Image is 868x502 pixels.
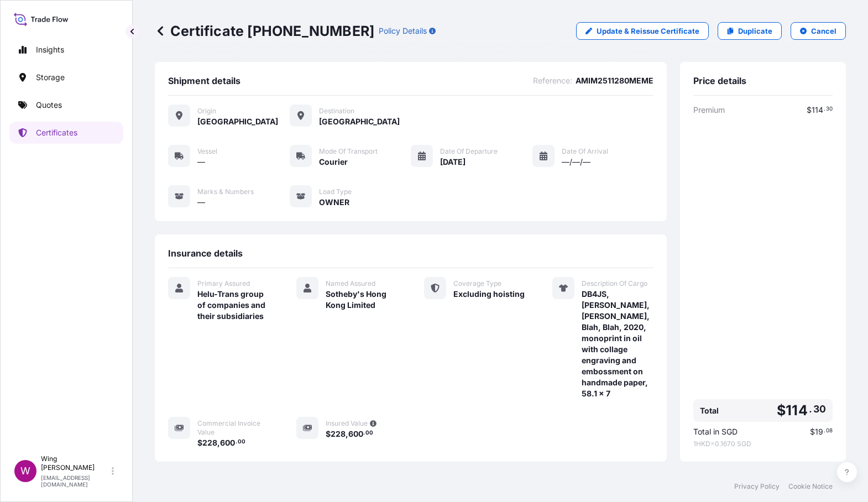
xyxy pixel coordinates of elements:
[693,104,725,116] span: Premium
[197,197,205,208] span: —
[810,428,815,436] span: $
[326,419,368,428] span: Insured Value
[319,107,354,116] span: Destination
[811,25,836,36] p: Cancel
[9,122,123,144] a: Certificates
[365,431,373,435] span: 00
[788,482,833,491] a: Cookie Notice
[202,439,217,447] span: 228
[824,107,825,111] span: .
[718,22,782,40] a: Duplicate
[734,482,780,491] a: Privacy Policy
[533,75,572,86] span: Reference :
[9,94,123,116] a: Quotes
[197,156,205,168] span: —
[815,428,823,436] span: 19
[236,440,237,444] span: .
[786,404,808,417] span: 114
[197,439,202,447] span: $
[197,187,254,196] span: Marks & Numbers
[826,107,833,111] span: 30
[319,187,352,196] span: Load Type
[197,116,278,127] span: [GEOGRAPHIC_DATA]
[41,474,109,488] p: [EMAIL_ADDRESS][DOMAIN_NAME]
[168,248,243,259] span: Insurance details
[582,289,654,399] span: DB4JS, [PERSON_NAME], [PERSON_NAME], Blah, Blah, 2020, monoprint in oil with collage engraving an...
[453,289,525,300] span: Excluding hoisting
[597,25,699,36] p: Update & Reissue Certificate
[562,156,590,168] span: —/—/—
[197,279,250,288] span: Primary Assured
[693,426,738,437] span: Total in SGD
[807,106,812,114] span: $
[379,25,427,36] p: Policy Details
[326,279,375,288] span: Named Assured
[9,66,123,88] a: Storage
[326,289,398,311] span: Sotheby's Hong Kong Limited
[220,439,235,447] span: 600
[155,22,374,40] p: Certificate [PHONE_NUMBER]
[812,106,823,114] span: 114
[363,431,365,435] span: .
[197,419,270,437] span: Commercial Invoice Value
[319,156,348,168] span: Courier
[346,430,348,438] span: ,
[693,440,833,448] span: 1 HKD = 0.1670 SGD
[440,156,466,168] span: [DATE]
[809,406,812,412] span: .
[36,72,65,83] p: Storage
[9,39,123,61] a: Insights
[319,116,400,127] span: [GEOGRAPHIC_DATA]
[693,75,746,86] span: Price details
[791,22,846,40] button: Cancel
[197,147,217,156] span: Vessel
[738,25,772,36] p: Duplicate
[41,454,109,472] p: Wing [PERSON_NAME]
[197,107,216,116] span: Origin
[453,279,501,288] span: Coverage Type
[777,404,786,417] span: $
[331,430,346,438] span: 228
[238,440,245,444] span: 00
[824,429,825,433] span: .
[319,147,378,156] span: Mode of Transport
[700,405,719,416] span: Total
[562,147,608,156] span: Date of Arrival
[197,289,270,322] span: Helu-Trans group of companies and their subsidiaries
[319,197,349,208] span: OWNER
[826,429,833,433] span: 08
[168,75,240,86] span: Shipment details
[813,406,826,412] span: 30
[576,75,653,86] span: AMIM2511280MEME
[582,279,647,288] span: Description Of Cargo
[440,147,498,156] span: Date of Departure
[20,466,30,477] span: W
[217,439,220,447] span: ,
[576,22,709,40] a: Update & Reissue Certificate
[36,127,77,138] p: Certificates
[348,430,363,438] span: 600
[326,430,331,438] span: $
[36,44,64,55] p: Insights
[36,100,62,111] p: Quotes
